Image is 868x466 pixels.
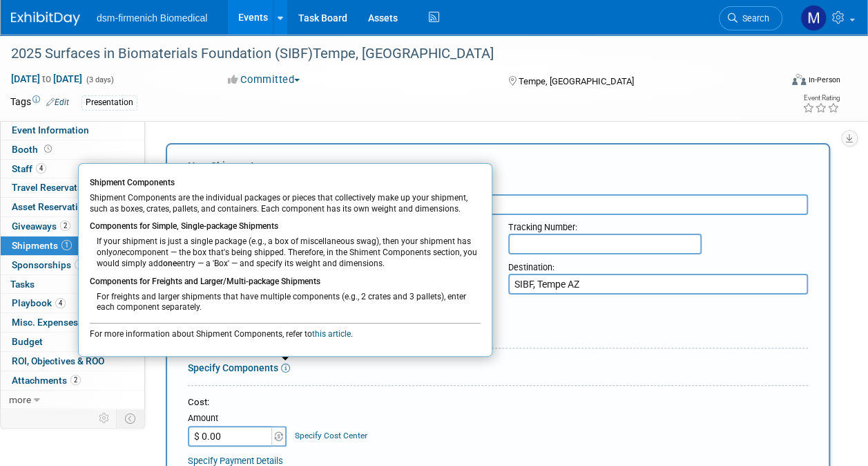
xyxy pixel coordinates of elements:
[1,294,144,313] a: Playbook4
[188,396,808,409] div: Cost:
[12,163,46,174] span: Staff
[802,95,840,102] div: Event Rating
[12,201,108,212] span: Asset Reservations
[1,391,144,409] a: more
[12,297,66,308] span: Playbook
[312,329,351,339] a: this article
[61,240,72,250] span: 1
[519,76,634,86] span: Tempe, [GEOGRAPHIC_DATA]
[737,13,769,24] span: Search
[1,236,144,255] a: Shipments1
[90,323,481,340] div: For more information about Shipment Components, refer to .
[1,256,144,274] a: Sponsorships1
[12,317,119,328] span: Misc. Expenses & Credits
[90,178,481,189] div: Shipment Components
[46,97,69,107] a: Edit
[81,95,137,110] div: Presentation
[1,198,144,216] a: Asset Reservations2
[12,182,110,193] span: Travel Reservations
[90,277,481,288] div: Components for Freights and Larger/Multi-package Shipments
[1,275,144,294] a: Tasks
[12,375,81,386] span: Attachments
[12,221,70,232] span: Giveaways
[9,394,31,405] span: more
[6,41,769,66] div: 2025 Surfaces in Biomaterials Foundation (SIBF)Tempe, [GEOGRAPHIC_DATA]
[1,371,144,390] a: Attachments2
[85,75,114,84] span: (3 days)
[93,409,117,427] td: Personalize Event Tab Strip
[1,121,144,140] a: Event Information
[12,240,72,251] span: Shipments
[70,375,81,385] span: 2
[90,236,481,269] div: If your shipment is just a single package (e.g., a box of miscellaneous swag), then your shipment...
[188,176,808,194] div: Description (e.g. "Booth Furniture"):
[117,409,145,427] td: Toggle Event Tabs
[188,456,283,466] a: Specify Payment Details
[792,74,806,85] img: Format-Inperson.png
[800,5,827,31] img: Melanie Davison
[163,259,177,268] span: one
[10,95,69,111] td: Tags
[508,215,808,234] div: Tracking Number:
[1,352,144,371] a: ROI, Objectives & ROO
[188,362,278,373] a: Specify Components
[720,72,840,93] div: Event Format
[508,255,808,274] div: Destination:
[36,163,46,174] span: 4
[90,292,481,314] div: For freights and larger shipments that have multiple components (e.g., 2 crates and 3 pallets), e...
[90,193,481,215] div: Shipment Components are the individual packages or pieces that collectively make up your shipment...
[12,144,55,155] span: Booth
[1,160,144,178] a: Staff4
[12,336,43,347] span: Budget
[188,159,808,174] div: New Shipment
[40,73,53,84] span: to
[719,6,782,30] a: Search
[188,412,288,426] div: Amount
[113,248,126,257] i: one
[1,333,144,351] a: Budget
[1,178,144,197] a: Travel Reservations2
[12,259,85,270] span: Sponsorships
[1,217,144,236] a: Giveaways2
[41,144,55,154] span: Booth not reserved yet
[295,431,367,440] a: Specify Cost Center
[10,279,35,290] span: Tasks
[223,73,305,87] button: Committed
[1,140,144,159] a: Booth
[808,75,840,85] div: In-Person
[12,124,89,136] span: Event Information
[12,355,104,366] span: ROI, Objectives & ROO
[60,221,70,231] span: 2
[97,12,207,24] span: dsm-firmenich Biomedical
[1,313,144,332] a: Misc. Expenses & Credits
[8,6,600,19] body: Rich Text Area. Press ALT-0 for help.
[10,73,83,85] span: [DATE] [DATE]
[90,221,481,232] div: Components for Simple, Single-package Shipments
[55,298,66,308] span: 4
[11,12,80,26] img: ExhibitDay
[75,259,85,270] span: 1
